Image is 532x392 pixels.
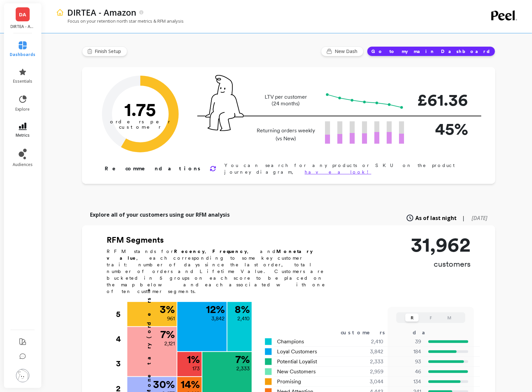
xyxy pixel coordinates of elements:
[13,79,32,84] span: essentials
[472,214,487,222] span: [DATE]
[16,369,29,382] img: profile picture
[11,24,35,29] p: DIRTEA - Amazon
[277,378,301,386] span: Promising
[116,327,127,351] div: 4
[212,249,247,254] b: Frequency
[187,354,200,365] p: 1 %
[110,119,171,125] tspan: orders per
[105,165,202,173] p: Recommendations
[413,329,440,337] div: days
[305,169,371,175] a: have a look!
[125,98,156,120] text: 1.75
[411,259,471,269] p: customers
[335,48,359,55] span: New Dash
[415,116,468,141] p: 45%
[392,378,421,386] p: 134
[90,211,230,219] p: Explore all of your customers using our RFM analysis
[344,338,392,346] div: 2,410
[224,162,474,175] p: You can search for any products or SKU on the product journey diagram,
[277,368,316,376] span: New Customers
[277,338,304,346] span: Champions
[95,48,123,55] span: Finish Setup
[415,214,457,222] span: As of last night
[181,379,200,390] p: 14 %
[13,162,33,167] span: audiences
[392,338,421,346] p: 39
[67,7,136,18] p: DIRTEA - Amazon
[211,315,225,323] p: 3,842
[16,107,30,112] span: explore
[116,351,127,376] div: 3
[205,75,244,131] img: pal seatted on line
[160,304,175,315] p: 3 %
[443,314,456,322] button: M
[415,87,468,112] p: £61.36
[462,214,465,222] span: |
[167,315,175,323] p: 961
[107,235,333,245] h2: RFM Segments
[405,314,419,322] button: R
[206,304,225,315] p: 12 %
[82,46,127,56] button: Finish Setup
[153,379,175,390] p: 30 %
[119,124,162,130] tspan: customer
[116,302,127,327] div: 5
[164,340,175,348] p: 2,121
[255,94,317,107] p: LTV per customer (24 months)
[321,46,364,56] button: New Dash
[10,52,36,57] span: dashboards
[392,348,421,356] p: 184
[236,365,250,373] p: 2,333
[344,348,392,356] div: 3,842
[392,368,421,376] p: 46
[344,368,392,376] div: 2,959
[19,11,26,18] span: DA
[160,329,175,340] p: 7 %
[367,46,495,56] button: Go to my main Dashboard
[341,329,395,337] div: customers
[235,354,250,365] p: 7 %
[344,358,392,366] div: 2,333
[424,314,437,322] button: F
[277,348,317,356] span: Loyal Customers
[107,248,333,295] p: RFM stands for , , and , each corresponding to some key customer trait: number of days since the ...
[56,18,184,24] p: Focus on your retention north star metrics & RFM analysis
[174,249,205,254] b: Recency
[344,378,392,386] div: 3,044
[16,133,30,138] span: metrics
[235,304,250,315] p: 8 %
[192,365,200,373] p: 173
[255,127,317,143] p: Returning orders weekly (vs New)
[392,358,421,366] p: 93
[277,358,317,366] span: Potential Loyalist
[56,8,64,16] img: header icon
[411,235,471,255] p: 31,962
[237,315,250,323] p: 2,410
